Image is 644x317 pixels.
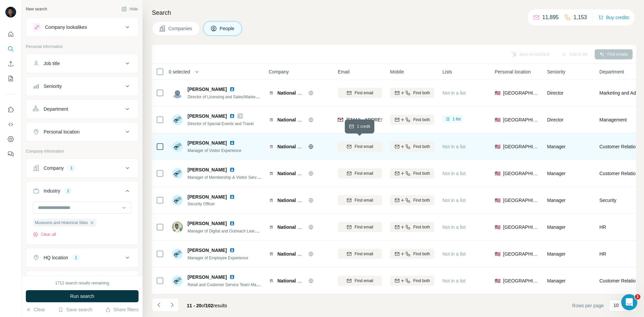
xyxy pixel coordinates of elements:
span: National Baseball Hall of Fame [277,198,346,203]
img: Logo of National Baseball Hall of Fame [269,278,274,283]
button: Use Surfe API [5,118,16,130]
span: Run search [70,293,94,300]
span: Retail and Customer Service Team Manager [187,282,267,287]
button: Clear all [33,231,56,237]
button: Buy credits [598,13,629,22]
span: Director [547,90,563,96]
span: [PERSON_NAME] [187,247,227,254]
span: 102 [205,303,213,308]
span: [GEOGRAPHIC_DATA] [503,143,539,150]
div: Personal location [44,128,79,135]
div: Company [44,165,64,171]
span: 🇺🇸 [495,143,500,150]
span: Mobile [390,68,404,75]
img: LinkedIn logo [229,113,235,119]
button: Find both [390,168,434,178]
span: Seniority [547,68,565,75]
p: 1,153 [574,13,587,21]
div: 1 [64,188,72,194]
span: People [220,25,235,32]
span: Manager [547,278,566,283]
span: Find both [413,90,430,96]
span: [PERSON_NAME] [187,220,227,227]
button: Find both [390,276,434,286]
span: 🇺🇸 [495,170,500,177]
span: Find email [355,251,373,257]
button: Run search [26,290,139,302]
span: [PERSON_NAME] [187,166,227,173]
button: Find both [390,249,434,259]
span: Manager [547,198,566,203]
span: Manager [547,251,566,257]
span: Find email [355,278,373,284]
button: Find email [338,222,382,232]
button: Navigate to previous page [152,298,165,312]
button: Find both [390,115,434,125]
span: National Baseball Hall of Fame [277,117,346,122]
span: Find both [413,278,430,284]
span: Not in a list [442,144,466,149]
span: National Baseball Hall of Fame [277,251,346,257]
span: 🇺🇸 [495,224,500,230]
span: Customer Relations [599,170,641,177]
img: Avatar [172,222,183,232]
span: Find email [355,170,373,176]
div: 1712 search results remaining [55,280,109,286]
span: 1 list [452,116,461,122]
span: Find email [355,197,373,203]
span: [PERSON_NAME] [187,113,227,119]
span: [GEOGRAPHIC_DATA] [503,116,539,123]
button: Share filters [105,306,139,313]
span: Manager of Membership & Visitor Services [187,174,264,180]
div: Company lookalikes [45,24,87,31]
img: LinkedIn logo [229,221,235,226]
div: Industry [44,188,60,194]
button: Find email [338,195,382,205]
span: of [202,303,206,308]
img: Avatar [172,88,183,98]
span: [GEOGRAPHIC_DATA] [503,197,539,204]
button: Clear [26,306,45,313]
img: Avatar [172,114,183,125]
span: Find email [355,224,373,230]
span: Museums and Historical Sites [35,220,88,226]
button: Find both [390,222,434,232]
div: New search [26,6,47,12]
button: Job title [26,55,138,71]
span: Department [599,68,624,75]
button: Department [26,101,138,117]
span: Director of Licensing and Sales/Marketing Coordinator [187,94,284,99]
img: Logo of National Baseball Hall of Fame [269,90,274,96]
span: Director of Special Events and Travel [187,121,254,126]
img: LinkedIn logo [229,194,235,200]
span: Manager [547,171,566,176]
span: Company [269,68,289,75]
span: 🇺🇸 [495,277,500,284]
span: National Baseball Hall of Fame [277,278,346,283]
span: Lists [442,68,452,75]
span: Manager [547,144,566,149]
img: Avatar [172,275,183,286]
button: Find email [338,249,382,259]
button: Quick start [5,28,16,40]
div: Job title [44,60,60,67]
div: Seniority [44,83,62,90]
span: Rows per page [572,302,604,309]
span: Not in a list [442,171,466,176]
button: Find email [338,276,382,286]
span: 11 - 20 [187,303,202,308]
img: LinkedIn logo [229,140,235,146]
img: Logo of National Baseball Hall of Fame [269,144,274,149]
img: Logo of National Baseball Hall of Fame [269,198,274,203]
span: Companies [168,25,193,32]
button: Find both [390,195,434,205]
button: Company1 [26,160,138,176]
button: Company lookalikes [26,19,138,35]
button: Use Surfe on LinkedIn [5,104,16,116]
img: LinkedIn logo [229,274,235,280]
span: Find both [413,251,430,257]
span: results [187,303,227,308]
span: HR [599,251,606,257]
div: 1 [72,255,80,261]
span: Manager of Visitor Experience [187,148,241,153]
